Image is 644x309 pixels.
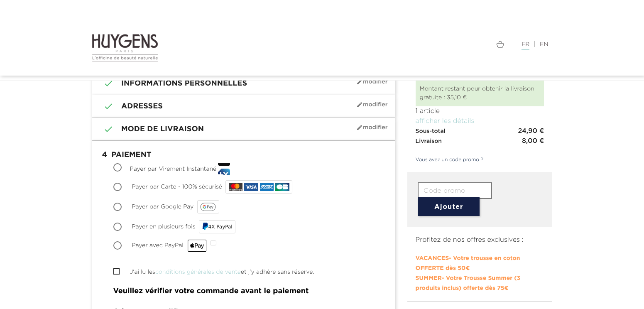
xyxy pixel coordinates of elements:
[208,224,233,230] span: 4X PayPal
[356,124,387,131] span: Modifier
[416,275,442,281] span: SUMMER
[113,287,373,296] h4: Veuillez vérifier votre commande avant le paiement
[418,182,492,199] input: Code promo
[275,183,289,191] img: CB_NATIONALE
[98,124,389,134] h1: Mode de livraison
[328,39,553,49] div: |
[98,101,109,111] i: 
[132,243,207,248] span: Payer avec PayPal
[244,183,258,191] img: VISA
[416,255,520,271] span: - Votre trousse en coton OFFERTE dès 50€
[518,126,544,136] span: 24,90 €
[356,124,363,131] i: mode_edit
[155,269,241,275] a: conditions générales de vente
[200,203,216,211] img: google_pay
[407,156,484,164] a: Vous avez un code promo ?
[416,275,521,291] span: - Votre Trousse Summer (3 produits inclus) offerte dès 75€
[356,78,363,85] i: mode_edit
[407,227,553,245] p: Profitez de nos offres exclusives :
[98,78,389,88] h1: Informations personnelles
[356,78,387,85] span: Modifier
[132,184,222,190] span: Payer par Carte - 100% sécurisé
[416,106,544,116] p: 1 article
[522,136,544,146] span: 8,00 €
[416,255,449,261] span: VACANCES
[416,138,442,144] span: Livraison
[98,101,389,111] h1: Adresses
[92,33,159,62] img: Huygens logo
[132,204,193,210] span: Payer par Google Pay
[98,78,109,88] i: 
[420,86,534,101] span: Montant restant pour obtenir la livraison gratuite : 35,10 €
[416,128,446,134] span: Sous-total
[416,118,475,125] a: afficher les détails
[132,224,195,230] span: Payer en plusieurs fois
[356,101,363,108] i: mode_edit
[130,166,217,172] span: Payer par Virement Instantané
[98,147,389,164] h1: Paiement
[98,147,111,164] span: 4
[260,183,274,191] img: AMEX
[418,197,480,216] button: Ajouter
[356,101,387,108] span: Modifier
[229,183,242,191] img: MASTERCARD
[130,268,314,277] label: J'ai lu les et j'y adhère sans réserve.
[218,163,230,175] img: 29x29_square_gif.gif
[98,124,109,134] i: 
